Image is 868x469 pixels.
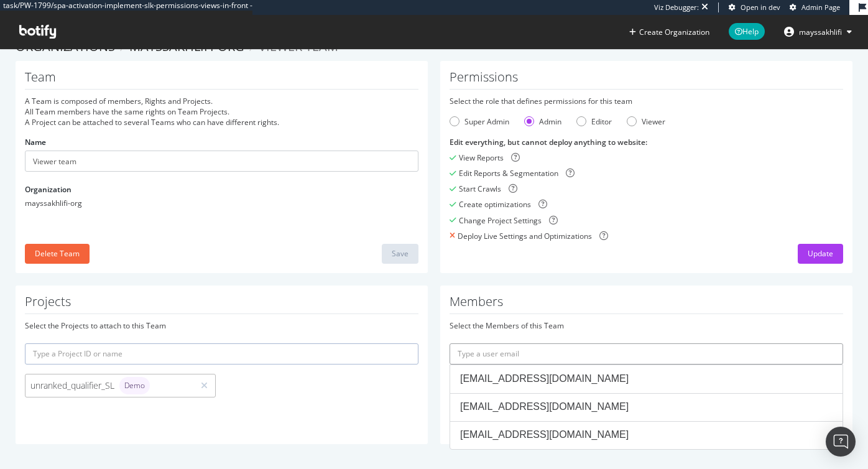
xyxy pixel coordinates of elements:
div: [EMAIL_ADDRESS][DOMAIN_NAME] [460,372,833,386]
div: [EMAIL_ADDRESS][DOMAIN_NAME] [460,428,833,442]
button: Create Organization [629,26,710,38]
div: Viz Debugger: [654,2,699,12]
span: Admin Page [801,2,840,12]
a: Admin Page [790,2,840,12]
span: mayssakhlifi [799,27,842,37]
span: Help [729,23,765,40]
div: Open Intercom Messenger [826,427,856,457]
div: [EMAIL_ADDRESS][DOMAIN_NAME] [460,400,833,414]
button: mayssakhlifi [774,22,862,42]
a: Open in dev [729,2,780,12]
span: Open in dev [741,2,780,12]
